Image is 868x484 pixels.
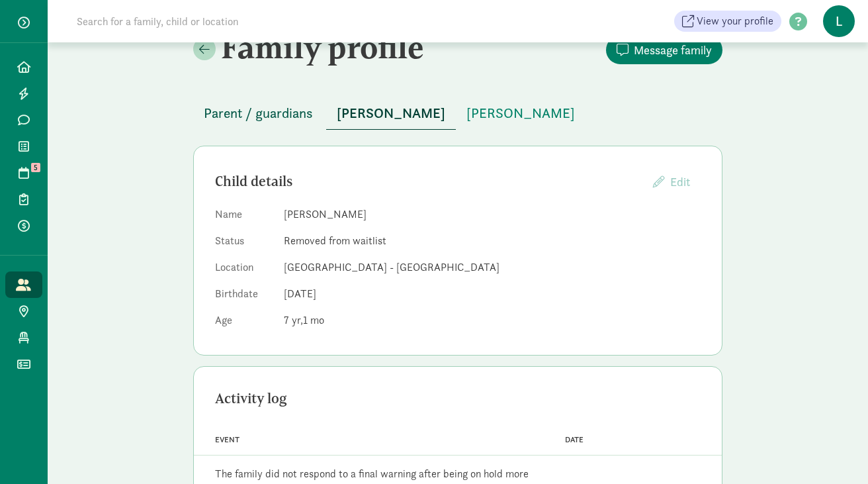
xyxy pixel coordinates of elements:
a: [PERSON_NAME] [456,106,586,121]
span: Date [565,435,584,444]
span: View your profile [697,13,773,29]
span: [DATE] [284,287,316,301]
h2: Family profile [193,28,455,66]
span: L [823,5,855,37]
span: [PERSON_NAME] [337,103,445,124]
dt: Status [215,233,273,254]
dd: [GEOGRAPHIC_DATA] - [GEOGRAPHIC_DATA] [284,260,701,275]
dd: Removed from waitlist [284,233,701,249]
a: Parent / guardians [193,106,324,121]
button: [PERSON_NAME] [456,97,586,129]
button: Edit [642,168,701,196]
input: Search for a family, child or location [69,8,440,34]
button: Parent / guardians [193,97,324,129]
a: [PERSON_NAME] [326,106,456,121]
span: Edit [670,174,690,189]
dt: Age [215,313,273,334]
span: 7 [284,313,303,327]
button: Message family [606,36,722,64]
dt: Location [215,260,273,281]
span: [PERSON_NAME] [466,103,575,124]
dt: Birthdate [215,286,273,307]
div: Child details [215,171,642,192]
span: Parent / guardians [204,103,313,124]
a: View your profile [674,11,781,32]
span: 1 [303,313,324,327]
a: 5 [5,160,42,186]
span: Event [215,435,239,444]
dt: Name [215,207,273,228]
iframe: Chat Widget [802,420,868,484]
dd: [PERSON_NAME] [284,207,701,222]
span: 5 [31,163,40,172]
span: Message family [634,41,712,59]
div: Activity log [215,388,701,409]
button: [PERSON_NAME] [326,97,456,130]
